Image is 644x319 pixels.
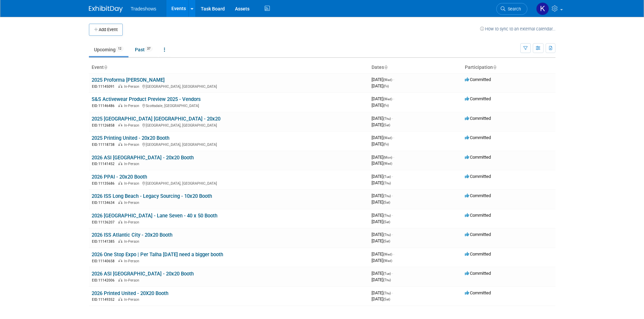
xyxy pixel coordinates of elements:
[118,239,122,243] img: In-Person Event
[392,232,393,237] span: -
[383,201,390,204] span: (Sat)
[536,2,549,15] img: Karyna Kitsmey
[92,83,366,89] div: [GEOGRAPHIC_DATA], [GEOGRAPHIC_DATA]
[372,193,393,198] span: [DATE]
[372,83,389,88] span: [DATE]
[465,96,491,101] span: Committed
[92,240,117,243] span: EID: 11141385
[118,84,122,88] img: In-Person Event
[118,123,122,127] img: In-Person Event
[392,290,393,295] span: -
[383,78,392,82] span: (Wed)
[369,62,462,73] th: Dates
[118,259,122,262] img: In-Person Event
[92,232,172,238] a: 2026 ISS Atlantic City - 20x20 Booth
[383,259,392,263] span: (Wed)
[124,297,141,302] span: In-Person
[465,271,491,276] span: Committed
[383,239,390,243] span: (Sat)
[383,156,392,159] span: (Mon)
[92,298,117,301] span: EID: 11149352
[118,142,122,146] img: In-Person Event
[89,43,128,56] a: Upcoming12
[392,213,393,218] span: -
[493,64,496,70] a: Sort by Participation Type
[462,62,555,73] th: Participation
[383,194,391,198] span: (Thu)
[124,181,141,186] span: In-Person
[465,290,491,295] span: Committed
[92,193,212,199] a: 2026 ISS Long Beach - Legacy Sourcing - 10x20 Booth
[393,135,394,140] span: -
[372,155,394,160] span: [DATE]
[383,97,392,101] span: (Wed)
[92,271,194,277] a: 2026 ASI [GEOGRAPHIC_DATA] - 20x20 Booth
[118,201,122,204] img: In-Person Event
[92,141,366,147] div: [GEOGRAPHIC_DATA], [GEOGRAPHIC_DATA]
[465,213,491,218] span: Committed
[393,251,394,257] span: -
[92,182,117,185] span: EID: 11135686
[92,201,117,205] span: EID: 11134634
[118,104,122,107] img: In-Person Event
[465,135,491,140] span: Committed
[383,142,389,146] span: (Fri)
[92,122,366,128] div: [GEOGRAPHIC_DATA], [GEOGRAPHIC_DATA]
[124,104,141,108] span: In-Person
[384,64,387,70] a: Sort by Start Date
[92,213,217,219] a: 2026 [GEOGRAPHIC_DATA] - Lane Seven - 40 x 50 Booth
[392,174,393,179] span: -
[465,155,491,160] span: Committed
[92,124,117,127] span: EID: 11126858
[116,46,123,51] span: 12
[92,135,169,141] a: 2025 Printing United - 20x20 Booth
[383,162,392,165] span: (Wed)
[124,162,141,166] span: In-Person
[92,180,366,186] div: [GEOGRAPHIC_DATA], [GEOGRAPHIC_DATA]
[372,296,390,301] span: [DATE]
[92,251,223,258] a: 2026 One Stop Expo | Per Talha [DATE] need a bigger booth
[465,193,491,198] span: Committed
[505,6,521,11] span: Search
[372,277,391,282] span: [DATE]
[118,181,122,185] img: In-Person Event
[465,174,491,179] span: Committed
[372,200,390,205] span: [DATE]
[383,136,392,140] span: (Wed)
[372,180,391,185] span: [DATE]
[92,103,366,108] div: Scottsdale, [GEOGRAPHIC_DATA]
[92,104,117,108] span: EID: 11146486
[131,6,157,11] span: Tradeshows
[92,220,117,224] span: EID: 11136207
[124,278,141,283] span: In-Person
[124,123,141,128] span: In-Person
[393,96,394,101] span: -
[372,141,389,147] span: [DATE]
[118,220,122,223] img: In-Person Event
[118,297,122,301] img: In-Person Event
[480,26,555,31] a: How to sync to an external calendar...
[383,175,391,179] span: (Tue)
[124,239,141,244] span: In-Person
[372,258,392,263] span: [DATE]
[372,116,393,121] span: [DATE]
[393,155,394,160] span: -
[372,103,389,108] span: [DATE]
[383,214,391,217] span: (Thu)
[383,291,391,295] span: (Thu)
[89,24,123,36] button: Add Event
[465,232,491,237] span: Committed
[92,174,147,180] a: 2026 PPAI - 20x20 Booth
[372,219,390,224] span: [DATE]
[124,259,141,263] span: In-Person
[372,290,393,295] span: [DATE]
[124,201,141,205] span: In-Person
[392,116,393,121] span: -
[372,271,393,276] span: [DATE]
[383,278,391,282] span: (Thu)
[89,6,123,12] img: ExhibitDay
[383,220,390,224] span: (Sat)
[465,251,491,257] span: Committed
[145,46,152,51] span: 37
[392,271,393,276] span: -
